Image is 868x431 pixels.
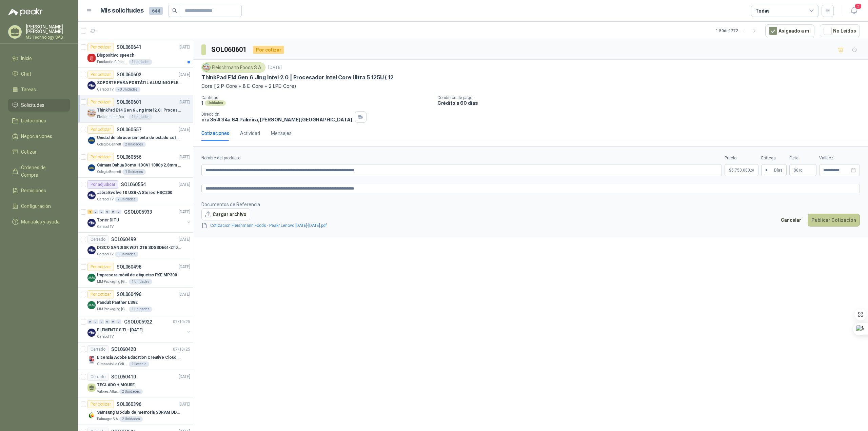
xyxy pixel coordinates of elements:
div: Cerrado [87,345,108,353]
p: Fleischmann Foods S.A. [97,114,127,120]
div: 2 Unidades [119,416,143,422]
p: SOL060602 [117,72,141,77]
div: Todas [755,7,770,15]
a: CerradoSOL060410[DATE] TECLADO + MOUSEValores Atlas2 Unidades [78,370,193,397]
button: Cargar archivo [201,208,250,220]
button: Cancelar [777,214,805,227]
p: Unidad de almacenamiento de estado solido Marca SK hynix [DATE] NVMe 256GB HFM256GDJTNG-8310A M.2... [97,135,181,141]
p: DISCO SANDISK WDT 2TB SDSSDE61-2T00-G25 [97,244,181,251]
button: No Leídos [820,24,860,37]
p: [DATE] [179,99,190,105]
p: Panduit Panther LS8E [97,299,138,306]
p: Samsung Módulo de memoria SDRAM DDR4 M393A2G40DB0 de 16 GB M393A2G40DB0-CPB [97,409,181,416]
p: Dirección [201,112,352,117]
div: Por cotizar [87,98,114,106]
img: Company Logo [87,246,96,254]
label: Validez [819,155,860,161]
span: Chat [21,70,31,78]
p: Caracol TV [97,252,114,257]
img: Logo peakr [8,8,43,16]
a: Por adjudicarSOL060554[DATE] Company LogoJabra Evolve 10 USB-A Stereo HSC200Caracol TV2 Unidades [78,178,193,205]
div: Por cotizar [87,43,114,51]
a: Por cotizarSOL060556[DATE] Company LogoCámara Dahua Domo HDCVI 1080p 2.8mm IP67 Led IR 30m mts no... [78,150,193,178]
div: Por cotizar [87,290,114,298]
a: Cotizacion Fleishmann Foods - Peakr Lenovo [DATE]-[DATE].pdf [208,222,330,229]
span: Órdenes de Compra [21,164,63,179]
span: Cotizar [21,148,37,156]
div: 0 [99,319,104,324]
p: $ 0,00 [789,164,816,176]
button: Asignado a mi [765,24,814,37]
img: Company Logo [87,81,96,90]
span: 5.750.080 [731,168,754,172]
a: Inicio [8,52,70,65]
img: Company Logo [87,301,96,309]
div: Mensajes [271,130,292,137]
p: Cámara Dahua Domo HDCVI 1080p 2.8mm IP67 Led IR 30m mts nocturnos [97,162,181,169]
p: [DATE] [179,181,190,188]
div: 1 - 50 de 1272 [716,25,760,36]
p: SOL060557 [117,127,141,132]
p: [DATE] [179,264,190,270]
h3: SOL060601 [211,44,248,55]
div: 2 Unidades [119,389,143,394]
img: Company Logo [87,136,96,144]
p: [DATE] [179,401,190,408]
a: Manuales y ayuda [8,215,70,228]
p: [DATE] [179,44,190,51]
label: Nombre del producto [201,155,722,161]
img: Company Logo [87,191,96,199]
span: 644 [149,7,163,15]
a: Por cotizarSOL060602[DATE] Company LogoSOPORTE PARA PORTÁTIL ALUMINIO PLEGABLE VTACaracol TV70 Un... [78,68,193,95]
button: 2 [848,5,860,17]
p: SOPORTE PARA PORTÁTIL ALUMINIO PLEGABLE VTA [97,80,181,86]
div: 0 [99,210,104,214]
img: Company Logo [87,109,96,117]
p: Toner DITU [97,217,119,223]
span: Días [774,164,783,176]
p: Caracol TV [97,197,114,202]
img: Company Logo [87,274,96,282]
div: Por cotizar [87,125,114,134]
a: Por cotizarSOL060396[DATE] Company LogoSamsung Módulo de memoria SDRAM DDR4 M393A2G40DB0 de 16 GB... [78,397,193,425]
div: Por cotizar [253,46,284,54]
p: Condición de pago [437,95,865,100]
div: 0 [105,319,110,324]
div: 0 [111,210,116,214]
div: Cerrado [87,373,108,381]
p: [DATE] [179,291,190,298]
span: 2 [854,3,862,9]
p: MM Packaging [GEOGRAPHIC_DATA] [97,307,127,312]
p: cra 35 # 34a 64 Palmira , [PERSON_NAME][GEOGRAPHIC_DATA] [201,117,352,122]
p: Colegio Bennett [97,142,121,147]
p: SOL060396 [117,402,141,407]
label: Precio [725,155,758,161]
p: GSOL005922 [124,319,152,324]
div: 0 [111,319,116,324]
button: Publicar Cotización [808,214,860,227]
p: MM Packaging [GEOGRAPHIC_DATA] [97,279,127,285]
p: Impresora móvil de etiquetas PXE MP300 [97,272,177,278]
div: 4 [87,210,93,214]
div: Fleischmann Foods S.A. [201,62,265,73]
p: SOL060410 [111,374,136,379]
div: 1 Unidades [129,307,152,312]
a: Solicitudes [8,99,70,112]
div: Actividad [240,130,260,137]
div: 0 [93,210,98,214]
span: search [172,8,177,13]
p: Gimnasio La Colina [97,361,127,367]
div: 2 Unidades [122,142,146,147]
img: Company Logo [87,411,96,419]
div: 70 Unidades [115,87,140,92]
span: 0 [796,168,803,172]
p: [DATE] [179,154,190,160]
p: [DATE] [179,72,190,78]
img: Company Logo [87,356,96,364]
p: Palmagro S.A [97,416,118,422]
div: Cotizaciones [201,130,229,137]
p: [DATE] [179,236,190,243]
div: Por cotizar [87,400,114,408]
p: SOL060641 [117,45,141,50]
p: Dispositivo speech [97,52,134,59]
